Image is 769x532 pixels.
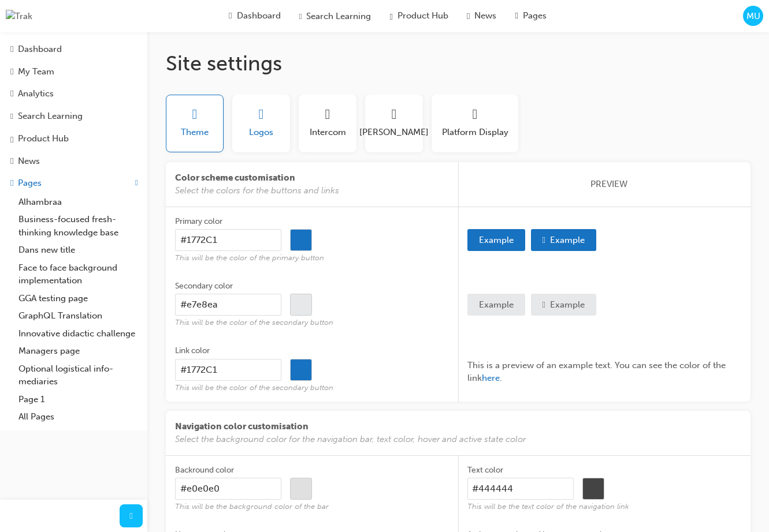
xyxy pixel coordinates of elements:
span: Dashboard [237,9,281,23]
a: My Team [5,62,143,82]
div: Analytics [18,87,54,100]
div: Product Hub [18,132,69,145]
span: This will be the color of the secondary button [175,318,449,328]
span: Intercom [310,126,346,139]
span: car-icon [10,133,13,144]
span: This will be the background color of the bar [175,502,449,512]
span: sitesettings_saml-icon [392,108,397,121]
a: guage-iconDashboard [220,5,289,27]
span: Label [467,216,742,230]
button: Pages [5,173,143,193]
span: search-icon [10,111,13,121]
a: Innovative didactic challenge [14,325,143,343]
input: Text colorThis will be the text color of the navigation link [467,478,574,500]
span: This will be the text color of the navigation link [467,502,742,512]
span: news-icon [467,9,470,23]
span: heart-icon [543,234,545,247]
span: laptop-icon [473,108,478,121]
span: here [482,373,500,383]
button: heart-iconExample [531,229,596,251]
span: This will be the color of the primary button [175,253,449,263]
input: Secondary colorThis will be the color of the secondary button [175,294,281,316]
input: Primary colorThis will be the color of the primary button [175,229,281,251]
div: Search Learning [18,110,83,123]
button: Theme [166,95,224,152]
span: people-icon [10,66,13,77]
a: Search Learning [5,106,143,127]
div: Dashboard [18,43,62,56]
div: News [18,155,40,168]
span: search-icon [299,9,302,23]
span: Pages [523,9,547,23]
span: News [474,9,496,23]
button: [PERSON_NAME] [365,95,423,152]
span: Label [467,346,742,359]
input: Backround colorThis will be the background color of the bar [175,478,281,500]
a: pages-iconPages [506,5,555,27]
span: Navigation color customisation [175,420,741,433]
input: Link colorThis will be the color of the secondary button [175,359,281,381]
span: Theme [181,126,209,139]
button: Example [467,229,525,251]
span: Product Hub [397,9,448,23]
span: prev-icon [129,509,132,523]
span: up-icon [135,177,138,190]
span: pages-icon [515,9,518,23]
span: chart-icon [10,88,13,99]
a: News [5,151,143,171]
button: heart-iconExample [531,294,596,316]
button: Logos [232,95,290,152]
a: Page 1 [14,391,143,409]
span: Label [467,281,742,294]
a: Managers page [14,342,143,360]
a: search-iconSearch Learning [290,5,381,28]
span: This will be the color of the secondary button [175,383,449,393]
img: Trak [6,10,32,23]
span: guage-icon [10,44,13,54]
button: DashboardMy TeamAnalyticsSearch LearningProduct HubNews [5,37,143,173]
a: Alhambraa [14,193,143,211]
span: news-icon [10,156,13,166]
span: Color scheme customisation [175,171,440,185]
span: car-icon [389,9,392,23]
a: GGA testing page [14,290,143,308]
div: Secondary color [175,280,233,292]
span: Select the background color for the navigation bar, text color, hover and active state color [175,433,741,446]
button: Intercom [299,95,356,152]
button: Platform Display [432,95,518,152]
a: Dashboard [5,39,143,59]
a: Business-focused fresh-thinking knowledge base [14,211,143,241]
span: sitesettings_intercom-icon [325,108,330,121]
div: My Team [18,65,54,78]
span: Search Learning [306,10,371,23]
span: Select the colors for the buttons and links [175,184,440,197]
button: MU [743,6,763,26]
span: MU [746,10,760,23]
a: car-iconProduct Hub [380,5,457,27]
span: Logos [249,126,273,139]
span: PREVIEW [590,178,627,191]
a: news-iconNews [458,5,506,27]
span: [PERSON_NAME] [359,126,429,139]
span: sitesettings_theme-icon [192,108,198,121]
div: Primary color [175,216,222,227]
span: pages-icon [10,178,13,188]
a: GraphQL Translation [14,307,143,325]
span: Platform Display [442,126,508,139]
a: Dans new title [14,241,143,259]
button: Example [467,294,525,316]
span: heart-icon [543,298,545,312]
span: sitesettings_logos-icon [259,108,264,121]
div: Pages [18,177,42,190]
a: Product Hub [5,129,143,149]
a: Face to face background implementation [14,259,143,290]
a: Analytics [5,84,143,104]
div: Backround color [175,464,234,476]
div: Text color [467,464,503,476]
span: guage-icon [229,9,232,23]
span: This is a preview of an example text. You can see the color of the link . [467,360,726,384]
h1: Site settings [166,51,751,76]
a: Optional logistical info-mediaries [14,360,143,391]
